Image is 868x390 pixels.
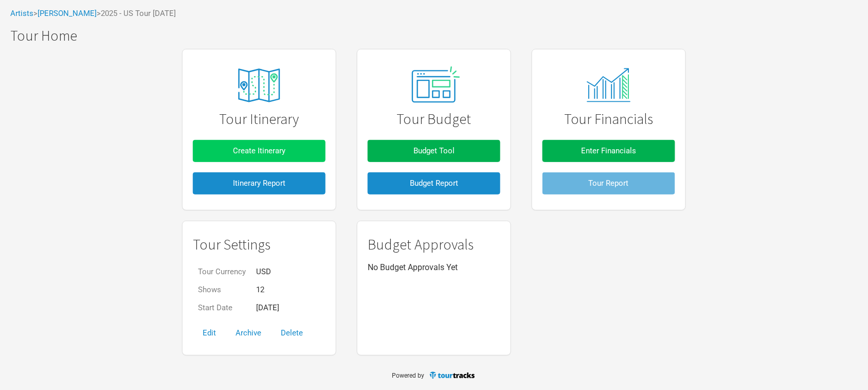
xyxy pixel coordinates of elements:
td: Tour Currency [193,263,251,281]
img: tourtracks_14_icons_monitor.svg [581,68,636,102]
p: No Budget Approvals Yet [368,263,500,272]
button: Edit [193,322,226,344]
span: Powered by [392,372,425,379]
button: Itinerary Report [193,172,325,194]
h1: Budget Approvals [368,237,500,253]
img: TourTracks [429,371,476,380]
button: Budget Report [368,172,500,194]
button: Archive [226,322,271,344]
h1: Tour Settings [193,237,325,253]
span: Create Itinerary [233,146,285,155]
h1: Tour Home [10,28,868,44]
span: Tour Report [589,179,629,188]
a: Budget Report [368,167,500,200]
button: Create Itinerary [193,140,325,162]
h1: Tour Financials [542,111,675,127]
a: [PERSON_NAME] [38,9,97,18]
span: > 2025 - US Tour [DATE] [97,10,176,17]
button: Delete [271,322,313,344]
td: [DATE] [251,299,284,317]
span: Budget Report [410,179,458,188]
a: Tour Report [542,167,675,200]
img: tourtracks_icons_FA_06_icons_itinerary.svg [221,61,298,110]
a: Edit [193,328,226,338]
td: 12 [251,281,284,299]
a: Enter Financials [542,135,675,167]
a: Budget Tool [368,135,500,167]
button: Budget Tool [368,140,500,162]
a: Create Itinerary [193,135,325,167]
td: Shows [193,281,251,299]
h1: Tour Budget [368,111,500,127]
td: Start Date [193,299,251,317]
a: Artists [10,9,33,18]
span: Enter Financials [582,146,637,155]
button: Tour Report [542,172,675,194]
span: > [33,10,97,17]
span: Itinerary Report [233,179,285,188]
a: Itinerary Report [193,167,325,200]
h1: Tour Itinerary [193,111,325,127]
img: tourtracks_02_icon_presets.svg [400,64,468,107]
td: USD [251,263,284,281]
button: Enter Financials [542,140,675,162]
span: Budget Tool [413,146,455,155]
